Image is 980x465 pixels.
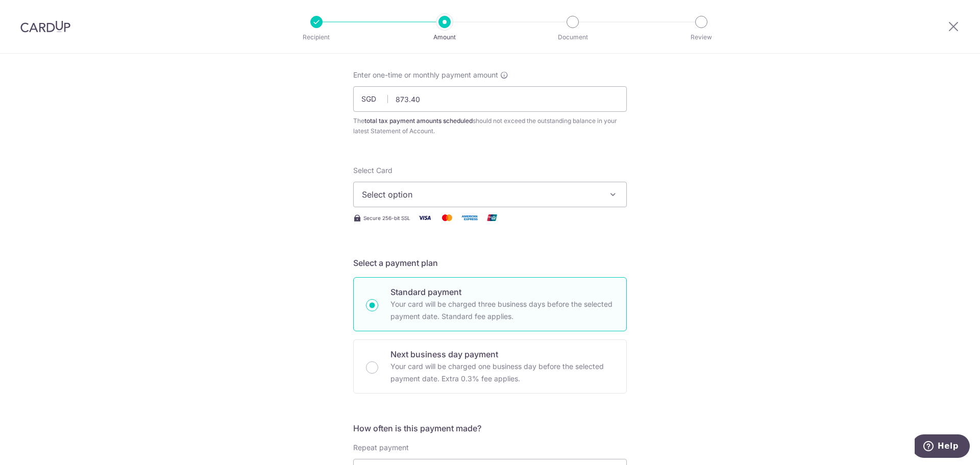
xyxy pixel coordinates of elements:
[407,32,482,42] p: Amount
[353,86,627,112] input: 0.00
[353,166,393,175] span: translation missing: en.payables.payment_networks.credit_card.summary.labels.select_card
[414,211,435,224] img: Visa
[535,32,610,42] p: Document
[459,211,480,224] img: American Express
[364,117,473,125] b: total tax payment amounts scheduled
[353,70,498,80] span: Enter one-time or monthly payment amount
[390,298,614,323] p: Your card will be charged three business days before the selected payment date. Standard fee appl...
[20,20,70,33] img: CardUp
[362,188,600,201] span: Select option
[363,214,410,222] span: Secure 256-bit SSL
[482,211,502,224] img: Union Pay
[437,211,457,224] img: Mastercard
[915,434,970,460] iframe: Opens a widget where you can find more information
[664,32,739,42] p: Review
[279,32,354,42] p: Recipient
[390,360,614,385] p: Your card will be charged one business day before the selected payment date. Extra 0.3% fee applies.
[353,422,627,434] h5: How often is this payment made?
[390,286,614,298] p: Standard payment
[353,182,627,207] button: Select option
[361,94,388,104] span: SGD
[390,348,614,360] p: Next business day payment
[353,443,409,453] label: Repeat payment
[353,116,627,136] div: The should not exceed the outstanding balance in your latest Statement of Account.
[353,257,627,269] h5: Select a payment plan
